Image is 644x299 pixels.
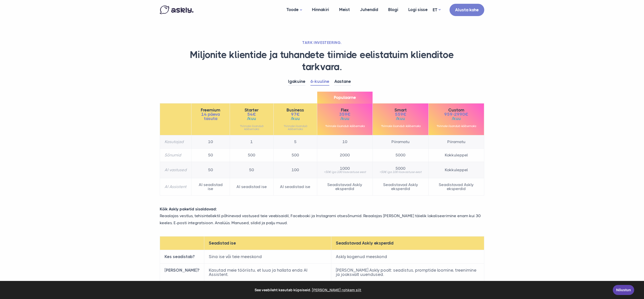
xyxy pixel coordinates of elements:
th: AI Assistent [160,178,191,196]
small: *hinnale lisandub käibemaks [278,125,312,131]
td: 10 [191,135,230,149]
span: Starter [234,108,269,112]
th: Seadistad ise [204,236,331,250]
td: Seadistavad Askly eksperdid [373,178,428,196]
td: [PERSON_NAME] Askly poolt: seadistus, promptide loomine, treenimine ja jooksvalt uuendused. [331,263,484,281]
small: *hinnale lisandub käibemaks [322,125,368,128]
a: Alusta kohe [450,4,484,16]
th: Kasutajad [160,135,191,149]
span: Custom [433,108,479,112]
strong: Kõik Askly paketid sisaldavad: [160,207,217,211]
td: AI seadistad ise [191,178,230,196]
th: Seadistavad Askly eksperdid [331,236,484,250]
span: 5000 [377,166,424,170]
td: AI seadistad ise [273,178,317,196]
h1: Miljonite klientide ja tuhandete tiimide eelistatuim klienditoe tarkvara. [160,49,484,73]
span: Business [278,108,312,112]
span: 97€ [278,112,312,116]
span: Freemium [196,108,225,112]
td: 50 [191,149,230,162]
span: /kuu [234,116,269,121]
h2: TARK INVESTEERING. [160,40,484,45]
a: 6-kuuline [310,78,329,86]
span: Populaarne [317,92,373,103]
a: Nõustun [613,285,634,295]
span: Flex [322,108,368,112]
td: Piiramatu [428,135,484,149]
small: *hinnale lisandub käibemaks [234,125,269,131]
span: 14 päeva tasuta [196,112,225,121]
small: +50€ iga 100 lisavastuse eest [377,170,424,173]
span: 559€ [377,112,424,116]
span: See veebileht kasutab küpsiseid. [7,286,609,294]
a: learn more about cookies [311,286,362,294]
a: Aastane [334,78,351,86]
td: 10 [317,135,373,149]
span: /kuu [278,116,312,121]
td: Seadistavad Askly eksperdid [317,178,373,196]
td: Sina ise või teie meeskond [204,250,331,263]
small: +50€ iga 100 lisavastuse eest [322,170,368,173]
a: ET [433,6,440,14]
td: AI seadistad ise [230,178,273,196]
td: 2000 [317,149,373,162]
td: Piiramatu [373,135,428,149]
th: [PERSON_NAME]? [160,263,204,281]
td: Seadistavad Askly eksperdid [428,178,484,196]
span: /kuu [433,116,479,121]
img: Askly [160,6,193,14]
td: 5000 [373,149,428,162]
span: 1000 [322,166,368,170]
span: 359€ [322,112,368,116]
span: 959-2990€ [433,112,479,116]
a: Igakuine [288,78,305,86]
td: Kasutad meie tööriistu, et luua ja hallata enda AI Assistent. [204,263,331,281]
small: *hinnale lisandub käibemaks [433,125,479,128]
td: Askly kogenud meeskond [331,250,484,263]
small: *hinnale lisandub käibemaks [377,125,424,128]
td: 1 [230,135,273,149]
span: /kuu [322,116,368,121]
td: 50 [191,162,230,178]
td: Kokkuleppel [428,149,484,162]
span: 54€ [234,112,269,116]
span: Kokkuleppel [433,168,479,172]
td: 500 [230,149,273,162]
p: Reaalajas vestlus, tehisintellektil põhinevad vastused teie veebisaidil, Facebooki ja Instagrami ... [156,212,488,226]
th: Sõnumid [160,149,191,162]
td: 50 [230,162,273,178]
span: /kuu [377,116,424,121]
td: 5 [273,135,317,149]
td: 100 [273,162,317,178]
span: Smart [377,108,424,112]
th: Kes seadistab? [160,250,204,263]
th: AI vastused [160,162,191,178]
td: 500 [273,149,317,162]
